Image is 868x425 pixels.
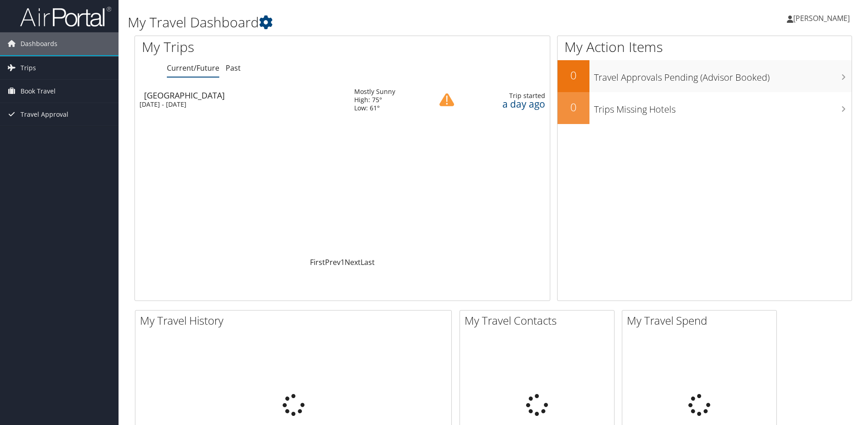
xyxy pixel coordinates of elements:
[345,257,361,267] a: Next
[139,100,341,109] div: [DATE] - [DATE]
[469,100,545,108] div: a day ago
[558,92,852,124] a: 0Trips Missing Hotels
[167,63,219,73] a: Current/Future
[787,5,859,32] a: [PERSON_NAME]
[558,60,852,92] a: 0Travel Approvals Pending (Advisor Booked)
[558,67,589,83] h2: 0
[20,6,111,27] img: airportal-logo.png
[465,313,614,328] h2: My Travel Contacts
[354,104,395,112] div: Low: 61°
[128,13,615,32] h1: My Travel Dashboard
[361,257,375,267] a: Last
[354,88,395,96] div: Mostly Sunny
[21,80,56,103] span: Book Travel
[21,103,68,126] span: Travel Approval
[558,99,589,115] h2: 0
[439,93,454,107] img: alert-flat-solid-caution.png
[140,313,451,328] h2: My Travel History
[594,98,852,116] h3: Trips Missing Hotels
[142,37,370,57] h1: My Trips
[325,257,341,267] a: Prev
[310,257,325,267] a: First
[354,96,395,104] div: High: 75°
[793,13,850,23] span: [PERSON_NAME]
[144,91,345,99] div: [GEOGRAPHIC_DATA]
[627,313,776,328] h2: My Travel Spend
[21,32,57,55] span: Dashboards
[226,63,241,73] a: Past
[21,57,36,79] span: Trips
[558,37,852,57] h1: My Action Items
[594,67,852,84] h3: Travel Approvals Pending (Advisor Booked)
[469,92,545,100] div: Trip started
[341,257,345,267] a: 1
